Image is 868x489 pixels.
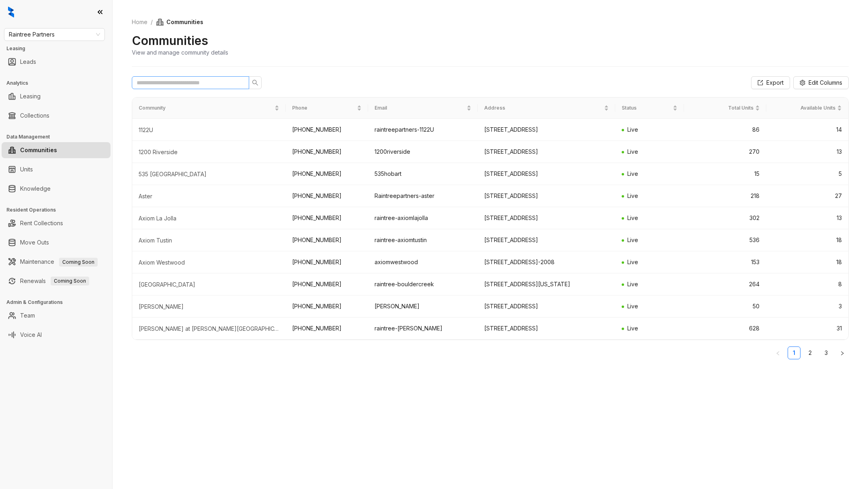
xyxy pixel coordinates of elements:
[286,98,368,119] th: Phone
[139,303,279,311] div: Clinton
[804,346,817,359] li: 2
[252,79,258,86] span: search
[20,88,41,104] a: Leasing
[478,98,615,119] th: Address
[139,126,279,134] div: 1122U
[151,18,153,26] li: /
[286,229,368,251] td: [PHONE_NUMBER]
[139,170,279,178] div: 535 Hobart
[2,181,111,197] li: Knowledge
[776,351,780,356] span: left
[804,347,816,359] a: 2
[684,295,766,318] td: 50
[627,148,638,155] span: Live
[6,206,112,214] h3: Resident Operations
[286,119,368,141] td: [PHONE_NUMBER]
[627,236,638,243] span: Live
[368,318,478,340] td: raintree-[PERSON_NAME]
[368,141,478,163] td: 1200riverside
[139,281,279,289] div: Boulder Creek
[684,98,766,119] th: Total Units
[690,104,753,112] span: Total Units
[368,163,478,185] td: 535hobart
[793,76,849,89] button: Edit Columns
[139,236,279,244] div: Axiom Tustin
[139,148,279,156] div: 1200 Riverside
[627,281,638,287] span: Live
[139,325,279,333] div: Hensley at Corona Pointe
[478,163,615,185] td: [STREET_ADDRESS]
[368,185,478,207] td: Raintreepartners-aster
[286,163,368,185] td: [PHONE_NUMBER]
[59,258,98,267] span: Coming Soon
[2,142,111,158] li: Communities
[684,207,766,229] td: 302
[627,214,638,221] span: Live
[20,108,49,124] a: Collections
[368,273,478,295] td: raintree-bouldercreek
[788,346,800,359] li: 1
[132,98,286,119] th: Community
[286,318,368,340] td: [PHONE_NUMBER]
[622,104,671,112] span: Status
[478,318,615,340] td: [STREET_ADDRESS]
[368,251,478,273] td: axiomwestwood
[766,207,848,229] td: 13
[766,119,848,141] td: 14
[766,229,848,251] td: 18
[368,229,478,251] td: raintree-axiomtustin
[2,273,111,289] li: Renewals
[809,78,842,87] span: Edit Columns
[766,98,849,119] th: Available Units
[627,325,638,332] span: Live
[156,18,203,26] span: Communities
[766,251,848,273] td: 18
[8,6,14,18] img: logo
[627,303,638,310] span: Live
[751,76,790,89] button: Export
[766,318,848,340] td: 31
[766,185,848,207] td: 27
[478,207,615,229] td: [STREET_ADDRESS]
[20,142,57,158] a: Communities
[684,119,766,141] td: 86
[139,259,279,267] div: Axiom Westwood
[840,351,845,356] span: right
[478,229,615,251] td: [STREET_ADDRESS]
[766,273,848,295] td: 8
[766,78,784,87] span: Export
[2,215,111,231] li: Rent Collections
[2,308,111,324] li: Team
[368,207,478,229] td: raintree-axiomlajolla
[286,141,368,163] td: [PHONE_NUMBER]
[9,29,100,41] span: Raintree Partners
[6,133,112,141] h3: Data Management
[836,346,849,359] li: Next Page
[20,234,49,251] a: Move Outs
[773,104,836,112] span: Available Units
[2,88,111,104] li: Leasing
[375,104,465,112] span: Email
[139,192,279,200] div: Aster
[2,234,111,251] li: Move Outs
[20,327,42,343] a: Voice AI
[6,79,112,87] h3: Analytics
[2,54,111,70] li: Leads
[478,251,615,273] td: [STREET_ADDRESS]-2008
[20,273,89,289] a: RenewalsComing Soon
[788,347,800,359] a: 1
[684,141,766,163] td: 270
[772,346,784,359] li: Previous Page
[51,277,89,285] span: Coming Soon
[130,18,149,26] a: Home
[684,229,766,251] td: 536
[20,161,33,177] a: Units
[684,273,766,295] td: 264
[2,327,111,343] li: Voice AI
[766,163,848,185] td: 5
[478,141,615,163] td: [STREET_ADDRESS]
[627,126,638,133] span: Live
[368,119,478,141] td: raintreepartners-1122U
[615,98,684,119] th: Status
[2,108,111,124] li: Collections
